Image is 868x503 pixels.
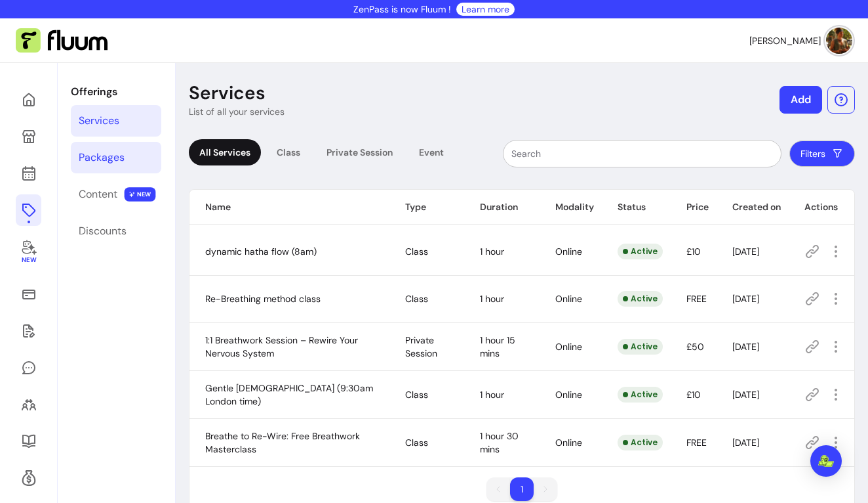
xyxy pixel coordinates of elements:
th: Created on [717,190,789,225]
span: Private Session [405,334,437,359]
li: pagination item 1 active [510,477,534,501]
div: Active [618,387,663,403]
button: avatar[PERSON_NAME] [749,28,852,54]
div: Event [408,139,454,165]
div: Class [266,139,311,165]
div: All Services [189,139,261,165]
span: Class [405,389,428,401]
span: dynamic hatha flow (8am) [205,246,317,257]
span: 1 hour 30 mins [480,430,519,455]
img: Fluum Logo [16,28,108,53]
span: 1 hour [480,389,504,401]
button: Add [779,86,822,114]
div: Packages [79,150,125,165]
div: Active [618,291,663,307]
div: Active [618,339,663,355]
a: Calendar [16,158,41,189]
p: Services [189,81,266,105]
span: £50 [686,341,704,353]
div: Open Intercom Messenger [810,445,842,477]
a: Learn more [462,3,509,16]
span: Online [555,437,582,448]
a: Waivers [16,315,41,347]
a: Refer & Earn [16,462,41,494]
span: Class [405,437,428,448]
span: Class [405,293,428,305]
th: Price [671,190,717,225]
span: [DATE] [732,437,759,448]
span: [DATE] [732,389,759,401]
th: Status [602,190,671,225]
span: FREE [686,293,707,305]
span: 1:1 Breathwork Session – Rewire Your Nervous System [205,334,358,359]
th: Actions [789,190,854,225]
a: Content NEW [71,179,161,210]
th: Modality [540,190,602,225]
div: Active [618,435,663,450]
th: Type [389,190,464,225]
th: Duration [464,190,540,225]
a: Resources [16,426,41,457]
a: Home [16,84,41,116]
button: Filters [789,141,855,167]
span: 1 hour 15 mins [480,334,515,359]
p: Offerings [71,84,161,100]
span: Online [555,341,582,353]
span: Online [555,389,582,401]
a: Packages [71,142,161,173]
span: Gentle [DEMOGRAPHIC_DATA] (9:30am London time) [205,382,373,407]
th: Name [189,190,389,225]
input: Search [511,147,773,160]
span: 1 hour [480,293,504,305]
span: [PERSON_NAME] [749,34,821,47]
span: New [21,256,35,265]
span: Online [555,293,582,305]
p: List of all your services [189,105,285,118]
div: Active [618,244,663,259]
a: Services [71,105,161,137]
span: [DATE] [732,293,759,305]
span: £10 [686,246,701,257]
span: 1 hour [480,246,504,257]
p: ZenPass is now Fluum ! [353,3,451,16]
a: Offerings [16,194,41,226]
a: Clients [16,389,41,420]
a: My Page [16,121,41,152]
a: My Messages [16,352,41,383]
a: Discounts [71,215,161,247]
span: FREE [686,437,707,448]
span: Class [405,246,428,257]
div: Content [79,186,117,202]
a: New [16,231,41,273]
span: Breathe to Re-Wire: Free Breathwork Masterclass [205,430,360,455]
a: Sales [16,278,41,310]
span: Re-Breathing method class [205,293,321,305]
div: Services [79,113,119,129]
span: [DATE] [732,246,759,257]
span: NEW [125,187,156,202]
span: £10 [686,389,701,401]
div: Private Session [316,139,403,165]
span: Online [555,246,582,257]
img: avatar [826,28,852,54]
div: Discounts [79,223,127,239]
span: [DATE] [732,341,759,353]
